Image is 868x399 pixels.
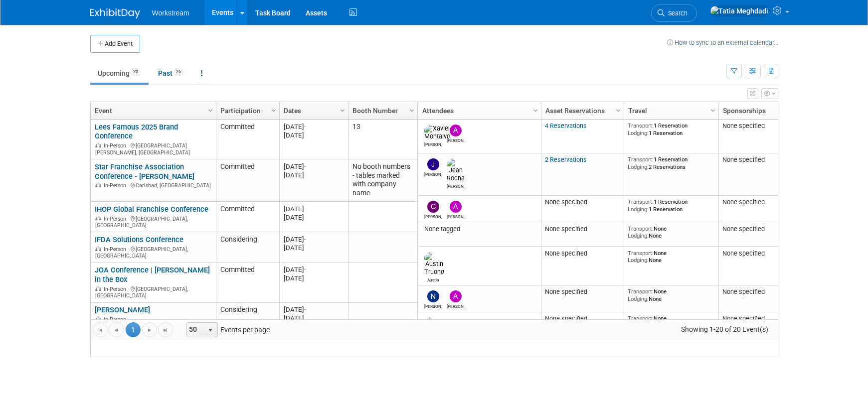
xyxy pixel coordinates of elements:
div: [DATE] [284,205,344,213]
a: Column Settings [205,102,216,117]
div: Andrew Walters [447,302,464,309]
span: Transport: [628,225,654,232]
a: Go to the last page [158,322,173,337]
div: None None [628,250,714,264]
img: Chris Connelly [427,201,439,213]
span: None specified [722,225,765,233]
a: Column Settings [406,102,417,117]
a: Column Settings [530,102,541,117]
a: IFDA Solutions Conference [95,235,183,244]
span: Column Settings [270,107,278,115]
span: 50 [187,323,204,337]
a: Column Settings [268,102,279,117]
td: Committed [216,202,279,232]
span: Column Settings [531,107,539,115]
span: Lodging: [628,163,649,170]
a: How to sync to an external calendar... [667,39,778,46]
td: Considering [216,303,279,327]
span: Lodging: [628,232,649,239]
span: Column Settings [408,107,416,115]
div: [DATE] [284,131,344,139]
img: Josh Lu [424,317,442,341]
div: [DATE] [284,244,344,252]
a: Column Settings [337,102,348,117]
td: Committed [216,120,279,159]
a: 4 Reservations [545,122,587,130]
img: In-Person Event [95,286,101,291]
img: In-Person Event [95,142,101,147]
div: Nick Walters [424,302,442,309]
div: [DATE] [284,235,344,244]
div: None None [628,315,714,329]
span: Lodging: [628,206,649,213]
img: Andrew Walters [450,125,462,136]
a: JOA Conference | [PERSON_NAME] in the Box [95,266,210,284]
a: IHOP Global Franchise Conference [95,205,208,214]
span: In-Person [104,246,129,253]
span: Column Settings [614,107,622,115]
div: [DATE] [284,274,344,282]
span: None specified [722,156,765,163]
img: In-Person Event [95,316,101,321]
span: - [304,266,306,273]
span: - [304,163,306,170]
span: - [304,306,306,313]
div: [DATE] [284,305,344,314]
span: Transport: [628,288,654,295]
a: Sponsorships [723,102,787,119]
img: Andrew Walters [450,290,462,302]
span: None specified [722,250,765,257]
img: Nick Walters [427,290,439,302]
span: select [206,326,214,334]
span: Transport: [628,122,654,129]
span: In-Person [104,182,129,189]
span: 20 [130,68,141,76]
span: Lodging: [628,295,649,302]
span: None specified [545,315,587,322]
span: Column Settings [709,107,717,115]
a: Travel [628,102,712,119]
a: Search [651,4,697,22]
div: None None [628,225,714,240]
a: Go to the previous page [109,322,124,337]
div: Jean Rocha [447,182,464,189]
span: Search [665,9,688,17]
span: In-Person [104,316,129,323]
a: Past26 [151,64,191,83]
a: Attendees [422,102,534,119]
a: Go to the next page [142,322,157,337]
td: No booth numbers - tables marked with company name [348,159,417,202]
a: Participation [220,102,273,119]
span: None specified [722,315,765,322]
img: Andrew Walters [450,201,462,213]
span: Column Settings [206,107,214,115]
span: 26 [173,68,184,76]
span: Go to the previous page [112,326,120,334]
a: Event [95,102,209,119]
div: [DATE] [284,213,344,222]
div: Carlsbad, [GEOGRAPHIC_DATA] [95,181,211,189]
div: Jacob Davis [424,170,442,177]
span: None specified [722,198,765,206]
div: Andrew Walters [447,213,464,219]
img: Austin Truong [424,252,444,276]
span: Showing 1-20 of 20 Event(s) [672,322,777,336]
span: Transport: [628,156,654,163]
span: Transport: [628,198,654,205]
img: In-Person Event [95,216,101,221]
td: Committed [216,263,279,302]
div: None tagged [422,225,537,233]
span: In-Person [104,142,129,149]
div: [DATE] [284,171,344,179]
button: Add Event [90,35,140,53]
img: Jacob Davis [427,158,439,170]
span: Go to the last page [162,326,170,334]
span: Events per page [174,322,280,337]
img: In-Person Event [95,246,101,251]
td: Considering [216,232,279,263]
span: 1 [126,322,141,337]
span: - [304,205,306,213]
a: Star Franchise Association Conference - [PERSON_NAME] [95,162,194,181]
span: In-Person [104,216,129,222]
div: None None [628,288,714,302]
